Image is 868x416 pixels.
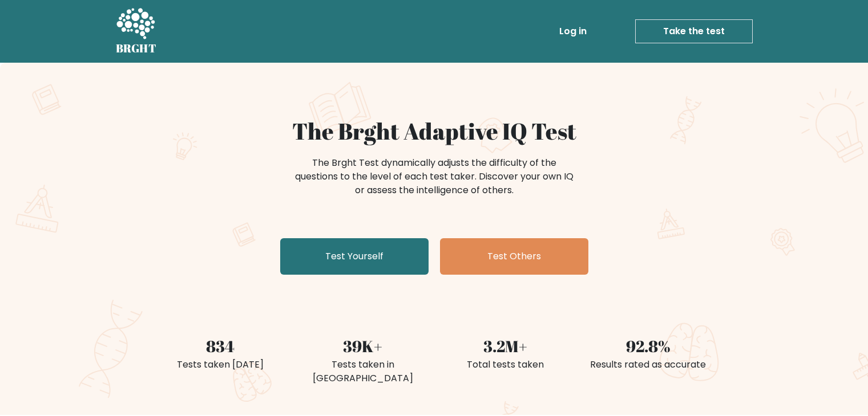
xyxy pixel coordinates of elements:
[555,20,591,43] a: Log in
[635,19,753,43] a: Take the test
[156,117,713,145] h1: The Brght Adaptive IQ Test
[298,358,427,385] div: Tests taken in [GEOGRAPHIC_DATA]
[292,156,577,197] div: The Brght Test dynamically adjusts the difficulty of the questions to the level of each test take...
[280,238,429,275] a: Test Yourself
[156,334,285,358] div: 834
[584,358,713,372] div: Results rated as accurate
[584,334,713,358] div: 92.8%
[156,358,285,372] div: Tests taken [DATE]
[440,238,588,275] a: Test Others
[298,334,427,358] div: 39K+
[116,42,157,55] h5: BRGHT
[441,358,570,372] div: Total tests taken
[441,334,570,358] div: 3.2M+
[116,5,157,58] a: BRGHT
